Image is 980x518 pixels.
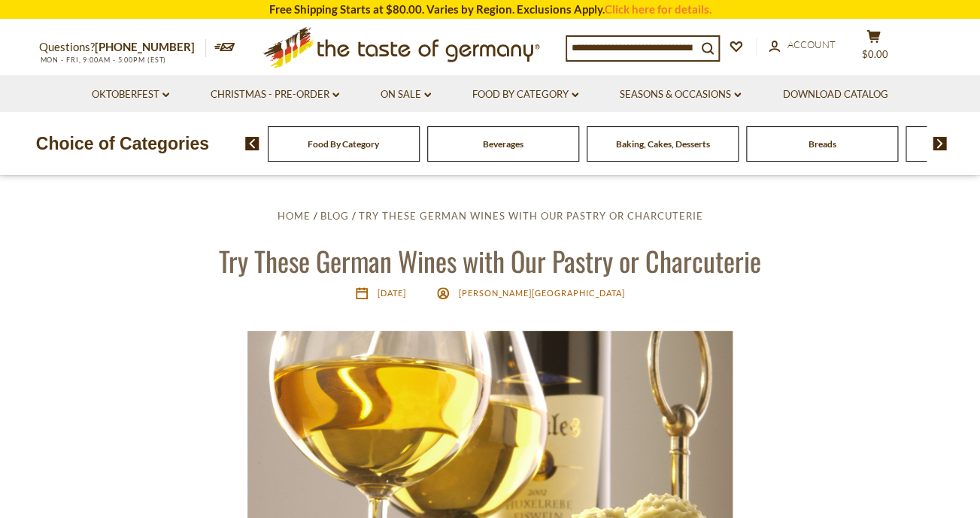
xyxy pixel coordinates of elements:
[808,138,836,150] a: Breads
[862,48,888,60] span: $0.00
[472,86,578,103] a: Food By Category
[39,38,206,57] p: Questions?
[320,210,348,222] a: Blog
[308,138,379,150] a: Food By Category
[615,138,709,150] a: Baking, Cakes, Desserts
[620,86,741,103] a: Seasons & Occasions
[92,86,169,103] a: Oktoberfest
[381,86,431,103] a: On Sale
[359,210,703,222] a: Try These German Wines with Our Pastry or Charcuterie
[605,2,711,16] a: Click here for details.
[47,244,933,277] h1: Try These German Wines with Our Pastry or Charcuterie
[851,29,897,67] button: $0.00
[483,138,523,150] a: Beverages
[769,37,836,53] a: Account
[95,40,195,53] a: [PHONE_NUMBER]
[378,288,406,298] time: [DATE]
[782,86,887,103] a: Download Catalog
[277,210,310,222] a: Home
[459,288,625,298] span: [PERSON_NAME][GEOGRAPHIC_DATA]
[933,137,947,150] img: next arrow
[787,38,836,50] span: Account
[211,86,339,103] a: Christmas - PRE-ORDER
[245,137,259,150] img: previous arrow
[39,56,167,64] span: MON - FRI, 9:00AM - 5:00PM (EST)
